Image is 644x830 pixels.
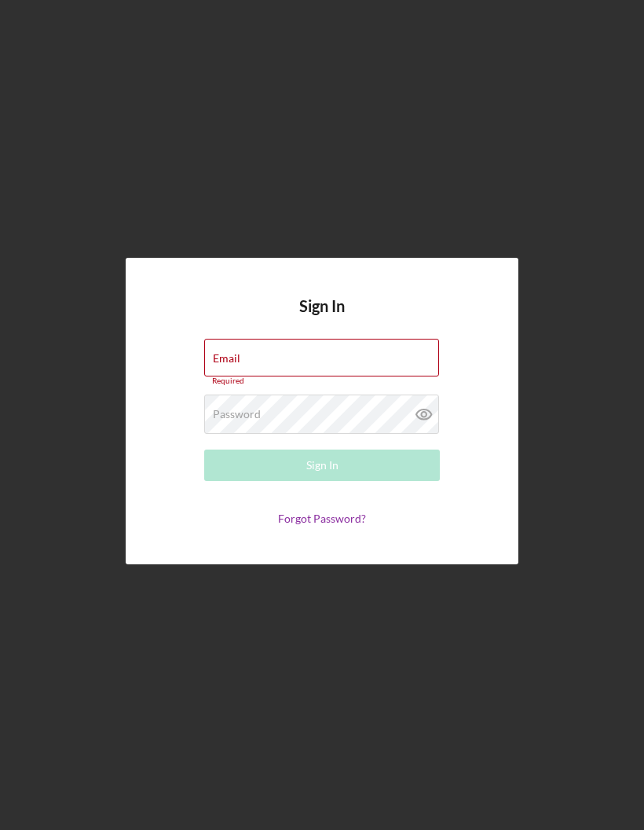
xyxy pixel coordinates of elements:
[306,450,338,481] div: Sign In
[299,297,345,339] h4: Sign In
[204,376,440,386] div: Required
[213,408,261,421] label: Password
[213,352,240,365] label: Email
[278,512,366,525] a: Forgot Password?
[204,450,440,481] button: Sign In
